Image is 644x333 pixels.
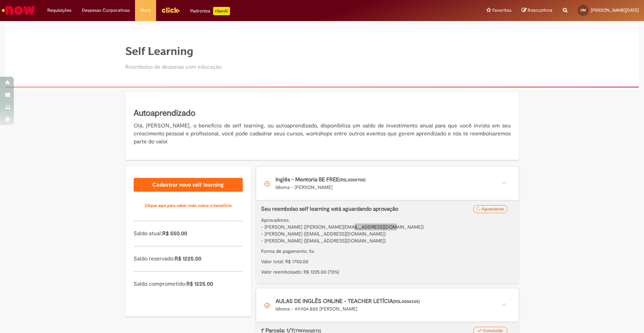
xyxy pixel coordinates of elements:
span: Favoritos [492,7,511,14]
p: +GenAi [213,7,230,15]
div: Padroniza [190,7,230,15]
p: Saldo atual: [134,230,243,238]
span: Despesas Corporativas [82,7,130,14]
span: R$ 1225.00 [186,280,213,287]
p: Valor total: R$ 1750.00 [261,258,514,265]
span: More [140,7,151,14]
span: Aguardando [482,206,504,212]
p: Saldo comprometido: [134,280,243,288]
span: CM [580,8,586,12]
spam: - [PERSON_NAME] ([PERSON_NAME][EMAIL_ADDRESS][DOMAIN_NAME]) [261,224,424,230]
span: Rascunhos [528,7,552,13]
p: Saldo reservado: [134,255,243,263]
a: Cadastrar novo self learning [134,178,243,192]
img: ServiceNow [1,3,36,17]
img: click_logo_yellow_360x200.png [161,5,180,15]
p: Valor reembolsado: R$ 1225.00 (70%) [261,268,514,275]
p: Forma de pagamento: 5x [261,248,514,255]
p: Seu reembolso self learning está aguardando aprovação [261,205,478,213]
a: Clique aqui para saber mais sobre o benefício [134,199,243,212]
spam: - [PERSON_NAME] ([EMAIL_ADDRESS][DOMAIN_NAME]) [261,238,386,244]
a: Rascunhos [522,7,552,14]
h5: Autoaprendizado [134,107,511,119]
span: [PERSON_NAME][DATE] [591,7,639,13]
span: R$ 550.00 [162,230,187,237]
p: Olá, [PERSON_NAME], o benefício de self learning, ou autoaprendizado, disponibiliza um saldo de i... [134,122,511,146]
spam: - [PERSON_NAME] ([EMAIL_ADDRESS][DOMAIN_NAME]) [261,231,386,237]
p: Aprovadores: [261,217,514,244]
h2: Reembolso de despesas com educação [125,64,222,70]
h1: Self Learning [125,45,222,57]
span: R$ 1225.00 [175,255,201,262]
span: Requisições [47,7,71,14]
